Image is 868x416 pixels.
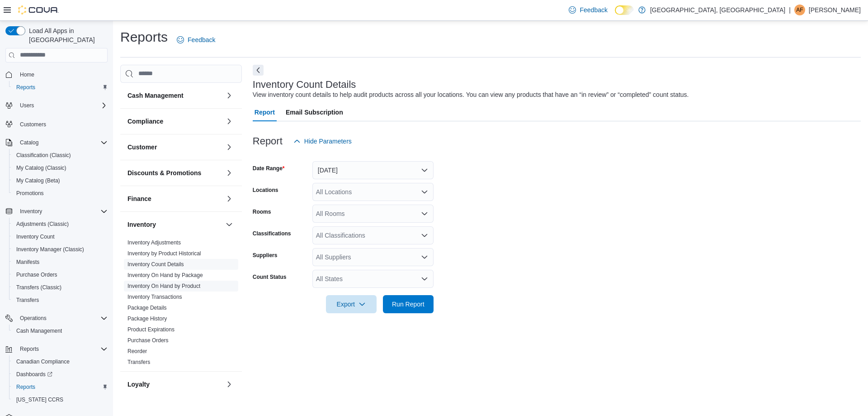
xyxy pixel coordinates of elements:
a: Inventory Adjustments [127,239,181,246]
a: Feedback [173,31,219,49]
button: Cash Management [9,325,111,337]
span: Promotions [13,188,108,199]
a: Inventory Transactions [127,294,182,300]
button: Next [253,65,264,76]
button: Inventory [16,206,46,217]
span: Catalog [16,137,108,148]
span: Inventory [16,206,108,217]
button: Hide Parameters [290,132,355,150]
span: Dashboards [13,369,108,380]
span: Users [16,100,108,111]
p: [GEOGRAPHIC_DATA], [GEOGRAPHIC_DATA] [650,5,785,15]
span: Export [331,295,371,313]
a: Reorder [127,348,147,354]
span: My Catalog (Beta) [13,175,108,186]
a: My Catalog (Classic) [13,163,70,173]
button: Customers [2,117,111,130]
a: Product Expirations [127,326,175,333]
a: Canadian Compliance [13,356,73,367]
span: Feedback [188,35,215,44]
span: Manifests [16,258,39,266]
button: Open list of options [421,253,428,261]
button: Open list of options [421,232,428,239]
span: My Catalog (Classic) [13,163,108,173]
span: Dashboards [16,371,52,378]
span: Inventory [20,208,42,215]
a: Package Details [127,305,167,311]
button: Catalog [2,136,111,149]
span: Classification (Classic) [16,152,71,159]
label: Count Status [253,273,287,281]
a: Package History [127,316,167,322]
button: Inventory Manager (Classic) [9,243,111,256]
h3: Finance [127,194,151,203]
button: Compliance [224,116,235,127]
span: Washington CCRS [13,394,108,405]
span: Manifests [13,257,108,268]
span: Home [20,71,34,78]
a: Inventory Count [13,231,58,242]
span: Inventory Count [13,231,108,242]
button: Transfers (Classic) [9,281,111,294]
span: Inventory On Hand by Product [127,282,200,290]
button: Run Report [383,295,434,313]
button: Promotions [9,187,111,200]
a: Classification (Classic) [13,150,75,161]
button: Inventory [2,205,111,218]
button: Discounts & Promotions [127,168,222,177]
button: Reports [2,343,111,355]
a: Feedback [565,1,611,19]
h3: Cash Management [127,91,184,100]
span: Inventory Manager (Classic) [16,246,84,253]
button: Inventory [127,220,222,229]
button: Customer [127,143,222,152]
button: Reports [9,81,111,94]
span: Purchase Orders [16,271,57,278]
label: Classifications [253,230,291,237]
button: Loyalty [127,380,222,389]
span: Inventory Transactions [127,293,182,301]
a: Reports [13,382,39,392]
span: Run Report [392,300,425,309]
a: Purchase Orders [127,337,169,344]
button: Loyalty [224,379,235,390]
span: Cash Management [16,327,62,335]
span: Reports [16,84,35,91]
h3: Inventory [127,220,156,229]
button: Reports [16,344,42,354]
button: [DATE] [312,161,434,179]
span: Purchase Orders [127,337,169,344]
span: Purchase Orders [13,269,108,280]
a: Customers [16,119,50,130]
span: Inventory Count [16,233,55,240]
a: Inventory Manager (Classic) [13,244,88,255]
button: Inventory [224,219,235,230]
a: Inventory by Product Historical [127,250,201,257]
label: Locations [253,186,278,194]
button: Operations [16,313,50,324]
span: Report [255,103,275,121]
span: Reports [20,345,39,353]
label: Rooms [253,208,271,215]
span: Cash Management [13,325,108,336]
span: Adjustments (Classic) [13,219,108,230]
a: Dashboards [9,368,111,381]
button: Cash Management [224,90,235,101]
a: Home [16,69,38,80]
a: Dashboards [13,369,56,380]
span: Feedback [580,5,607,14]
button: Inventory Count [9,230,111,243]
input: Dark Mode [615,5,634,15]
span: Adjustments (Classic) [16,220,69,228]
a: Transfers (Classic) [13,282,65,293]
a: Transfers [13,295,42,306]
button: Customer [224,142,235,153]
button: Adjustments (Classic) [9,218,111,230]
button: Operations [2,312,111,325]
span: Inventory Adjustments [127,239,181,246]
span: Transfers (Classic) [16,284,61,291]
span: Catalog [20,139,38,146]
button: Canadian Compliance [9,355,111,368]
span: Email Subscription [286,103,343,121]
